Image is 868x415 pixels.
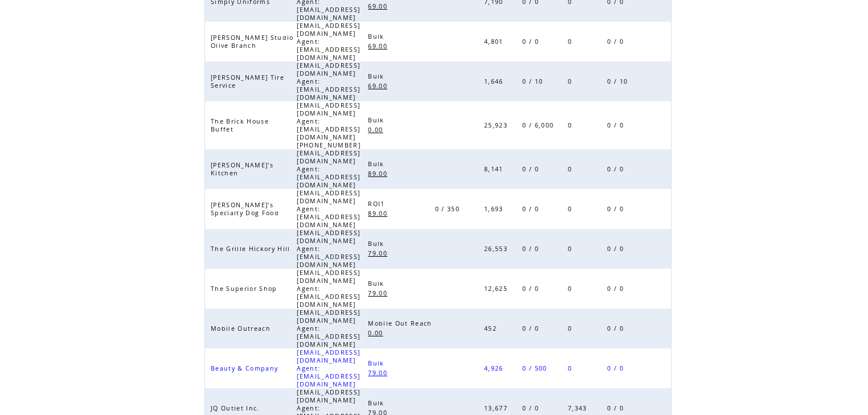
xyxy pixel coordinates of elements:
span: Mobile Out Reach [368,319,435,327]
span: 0.00 [368,329,386,337]
span: [EMAIL_ADDRESS][DOMAIN_NAME] Agent: [EMAIL_ADDRESS][DOMAIN_NAME] [297,61,360,101]
span: 0 / 0 [522,404,542,412]
span: Bulk [368,240,387,248]
span: 0 [568,205,575,213]
span: Bulk [368,116,387,124]
span: [EMAIL_ADDRESS][DOMAIN_NAME] Agent: [EMAIL_ADDRESS][DOMAIN_NAME] [297,22,360,61]
span: Bulk [368,280,387,287]
span: 8,141 [484,165,506,173]
span: 4,926 [484,364,506,372]
span: [PERSON_NAME] Tire Service [211,73,284,89]
span: 0 / 0 [607,205,627,213]
span: 0 / 0 [607,404,627,412]
span: Mobile Outreach [211,324,273,332]
span: 12,625 [484,285,510,293]
span: 0 [568,245,575,253]
span: 0 / 10 [522,77,546,85]
span: [EMAIL_ADDRESS][DOMAIN_NAME] Agent: [EMAIL_ADDRESS][DOMAIN_NAME] [297,229,360,269]
span: [EMAIL_ADDRESS][DOMAIN_NAME] Agent: [EMAIL_ADDRESS][DOMAIN_NAME] [297,269,360,309]
span: 0 / 0 [607,165,627,173]
span: 0 [568,77,575,85]
span: 69.00 [368,2,390,10]
span: 0 / 0 [607,285,627,293]
span: 0 [568,364,575,372]
span: 0 [568,121,575,129]
span: 1,693 [484,205,506,213]
span: [EMAIL_ADDRESS][DOMAIN_NAME] Agent: [EMAIL_ADDRESS][DOMAIN_NAME] [297,149,360,189]
span: 1,646 [484,77,506,85]
span: 0 / 0 [522,285,542,293]
a: 89.00 [368,168,393,178]
span: The Brick House Buffet [211,117,269,133]
span: The Superior Shop [211,285,280,293]
span: ROI1 [368,200,387,208]
span: [PERSON_NAME]'s Specialty Dog Food [211,201,282,217]
a: 69.00 [368,40,393,50]
span: 0 / 0 [607,38,627,46]
span: Bulk [368,399,387,407]
span: 69.00 [368,42,390,50]
span: Bulk [368,160,387,168]
span: Bulk [368,32,387,40]
span: 25,923 [484,121,510,129]
span: 89.00 [368,209,390,217]
span: 0 [568,165,575,173]
span: 0 / 0 [607,324,627,332]
span: 7,343 [568,404,590,412]
span: Bulk [368,72,387,80]
a: 0.00 [368,124,388,134]
span: 4,801 [484,38,506,46]
span: 0 / 6,000 [522,121,556,129]
span: [EMAIL_ADDRESS][DOMAIN_NAME] Agent: [EMAIL_ADDRESS][DOMAIN_NAME] [297,189,360,229]
span: 452 [484,324,499,332]
a: 79.00 [368,367,393,377]
span: 79.00 [368,369,390,377]
span: 89.00 [368,170,390,178]
a: 69.00 [368,1,393,10]
span: [PERSON_NAME]'s Kitchen [211,161,273,177]
span: 26,553 [484,245,510,253]
span: Beauty & Company [211,364,281,372]
span: 13,677 [484,404,510,412]
span: 0 / 0 [607,245,627,253]
span: 79.00 [368,289,390,297]
span: The Grille Hickory Hill [211,245,293,253]
span: 0 / 0 [607,121,627,129]
span: 69.00 [368,82,390,90]
span: 0 [568,38,575,46]
span: 0 / 0 [522,245,542,253]
span: 79.00 [368,249,390,257]
span: [PERSON_NAME] Studio Olive Branch [211,34,294,50]
a: 0.00 [368,327,388,337]
span: 0 / 0 [607,364,627,372]
span: 0 / 0 [522,324,542,332]
span: [EMAIL_ADDRESS][DOMAIN_NAME] Agent: [EMAIL_ADDRESS][DOMAIN_NAME] [PHONE_NUMBER] [297,101,363,149]
a: 89.00 [368,208,393,217]
a: 79.00 [368,248,393,257]
span: 0 [568,285,575,293]
span: [EMAIL_ADDRESS][DOMAIN_NAME] Agent: [EMAIL_ADDRESS][DOMAIN_NAME] [297,348,360,388]
span: 0.00 [368,126,386,134]
span: 0 / 500 [522,364,550,372]
span: 0 / 0 [522,165,542,173]
a: 69.00 [368,80,393,90]
a: 79.00 [368,287,393,297]
span: Bulk [368,359,387,367]
span: 0 / 0 [522,38,542,46]
span: JQ Outlet Inc. [211,404,263,412]
span: [EMAIL_ADDRESS][DOMAIN_NAME] Agent: [EMAIL_ADDRESS][DOMAIN_NAME] [297,309,360,348]
span: 0 / 0 [522,205,542,213]
span: 0 / 10 [607,77,630,85]
span: 0 / 350 [435,205,462,213]
span: 0 [568,324,575,332]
